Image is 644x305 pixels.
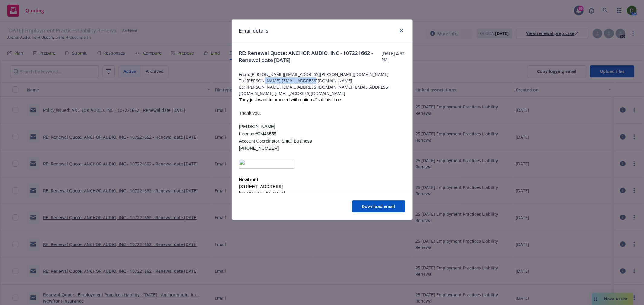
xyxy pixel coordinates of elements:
span: [PERSON_NAME] [239,124,276,129]
span: They just want to proceed with option #1 at this time. [239,97,342,102]
span: Thank you, [239,111,261,115]
span: [GEOGRAPHIC_DATA] [239,191,285,196]
span: Download email [362,203,395,209]
span: From: [PERSON_NAME][EMAIL_ADDRESS][PERSON_NAME][DOMAIN_NAME] [239,71,405,77]
span: [DATE] 4:32 PM [382,50,405,63]
h1: Email details [239,27,268,35]
span: License #0M46555 [239,131,277,136]
img: image001.png@01DB7D6B.B7E36F70 [239,159,295,169]
span: To: "[PERSON_NAME],[EMAIL_ADDRESS][DOMAIN_NAME] [239,77,405,84]
span: Cc: "[PERSON_NAME],[EMAIL_ADDRESS][DOMAIN_NAME],[EMAIL_ADDRESS][DOMAIN_NAME],[EMAIL_ADDRESS][DOMA... [239,84,405,96]
span: [STREET_ADDRESS] [239,184,283,189]
span: Newfront [239,177,258,182]
button: Download email [352,200,405,212]
span: RE: Renewal Quote: ANCHOR AUDIO, INC - 107221662 - Renewal date [DATE] [239,49,382,64]
a: close [398,27,405,34]
span: Account Coordinator, Small Business [239,139,312,143]
span: [PHONE_NUMBER] [239,146,279,151]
